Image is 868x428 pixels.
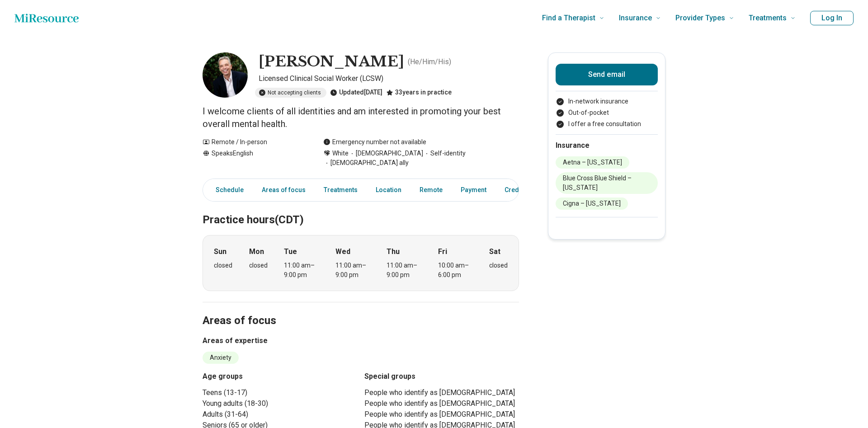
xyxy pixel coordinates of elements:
[499,181,550,199] a: Credentials
[675,12,725,24] span: Provider Types
[259,52,404,71] h1: [PERSON_NAME]
[349,149,423,158] span: [DEMOGRAPHIC_DATA]
[255,88,326,98] div: Not accepting clients
[386,88,452,98] div: 33 years in practice
[203,191,519,228] h2: Practice hours (CDT)
[330,88,382,98] div: Updated [DATE]
[259,73,519,84] p: Licensed Clinical Social Worker (LCSW)
[284,261,319,280] div: 11:00 am – 9:00 pm
[423,149,466,158] span: Self-identity
[203,292,519,329] h2: Areas of focus
[556,97,658,129] ul: Payment options
[387,261,421,280] div: 11:00 am – 9:00 pm
[364,398,519,409] li: People who identify as [DEMOGRAPHIC_DATA]
[203,105,519,130] p: I welcome clients of all identities and am interested in promoting your best overall mental health.
[489,261,508,270] div: closed
[203,398,357,409] li: Young adults (18-30)
[556,198,628,210] li: Cigna – [US_STATE]
[408,56,451,67] p: ( He/Him/His )
[556,64,658,85] button: Send email
[364,371,519,382] h3: Special groups
[335,261,370,280] div: 11:00 am – 9:00 pm
[332,149,349,158] span: White
[556,172,658,194] li: Blue Cross Blue Shield – [US_STATE]
[203,149,305,168] div: Speaks English
[203,52,248,98] img: Dennis Detweiler, Licensed Clinical Social Worker (LCSW)
[438,246,447,257] strong: Fri
[542,12,595,24] span: Find a Therapist
[203,335,519,346] h3: Areas of expertise
[387,246,400,257] strong: Thu
[214,246,226,257] strong: Sun
[205,181,249,199] a: Schedule
[284,246,297,257] strong: Tue
[249,246,264,257] strong: Mon
[14,9,79,27] a: Home page
[203,137,305,147] div: Remote / In-person
[318,181,363,199] a: Treatments
[256,181,311,199] a: Areas of focus
[619,12,652,24] span: Insurance
[556,108,658,118] li: Out-of-pocket
[203,409,357,420] li: Adults (31-64)
[414,181,448,199] a: Remote
[364,409,519,420] li: People who identify as [DEMOGRAPHIC_DATA]
[438,261,473,280] div: 10:00 am – 6:00 pm
[364,387,519,398] li: People who identify as [DEMOGRAPHIC_DATA]
[556,140,658,151] h2: Insurance
[323,137,426,147] div: Emergency number not available
[489,246,500,257] strong: Sat
[203,352,239,364] li: Anxiety
[556,97,658,106] li: In-network insurance
[335,246,350,257] strong: Wed
[556,156,629,169] li: Aetna – [US_STATE]
[749,12,787,24] span: Treatments
[203,371,357,382] h3: Age groups
[203,387,357,398] li: Teens (13-17)
[203,235,519,291] div: When does the program meet?
[323,158,409,168] span: [DEMOGRAPHIC_DATA] ally
[249,261,268,270] div: closed
[810,11,854,25] button: Log In
[455,181,492,199] a: Payment
[214,261,232,270] div: closed
[556,119,658,129] li: I offer a free consultation
[370,181,407,199] a: Location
